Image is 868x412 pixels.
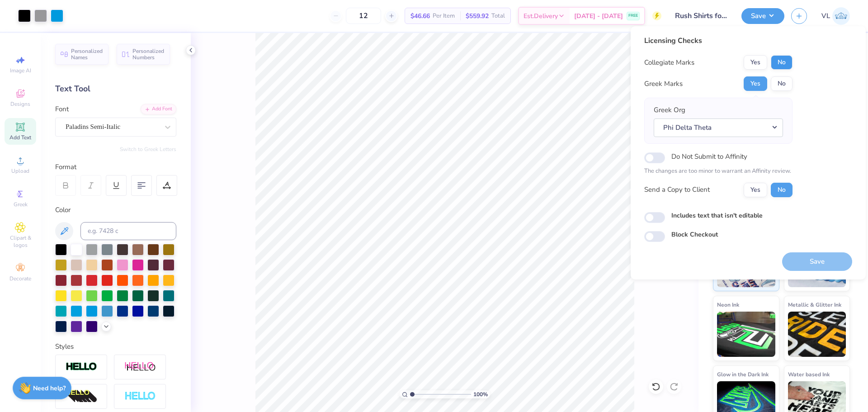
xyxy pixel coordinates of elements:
[10,67,31,74] span: Image AI
[717,369,769,379] span: Glow in the Dark Ink
[473,390,488,398] span: 100 %
[9,275,31,282] span: Decorate
[644,57,694,68] div: Collegiate Marks
[654,105,685,115] label: Greek Org
[80,222,176,240] input: e.g. 7428 c
[466,11,489,21] span: $559.92
[788,369,830,379] span: Water based Ink
[671,151,747,162] label: Do Not Submit to Affinity
[717,312,775,357] img: Neon Ink
[124,361,156,373] img: Shadow
[832,7,850,25] img: Vincent Lloyd Laurel
[141,104,176,114] div: Add Font
[346,8,381,24] input: – –
[717,300,739,309] span: Neon Ink
[433,11,455,21] span: Per Item
[671,230,718,239] label: Block Checkout
[654,118,783,137] button: Phi Delta Theta
[33,384,66,393] strong: Need help?
[71,48,103,61] span: Personalized Names
[410,11,430,21] span: $46.66
[574,11,623,21] span: [DATE] - [DATE]
[668,7,735,25] input: Untitled Design
[771,183,793,197] button: No
[9,134,31,141] span: Add Text
[744,76,767,91] button: Yes
[66,389,97,404] img: 3d Illusion
[120,146,176,153] button: Switch to Greek Letters
[491,11,505,21] span: Total
[744,183,767,197] button: Yes
[644,185,710,195] div: Send a Copy to Client
[644,167,793,176] p: The changes are too minor to warrant an Affinity review.
[55,83,176,95] div: Text Tool
[741,8,784,24] button: Save
[744,55,767,70] button: Yes
[644,35,793,46] div: Licensing Checks
[10,100,30,108] span: Designs
[55,104,69,114] label: Font
[132,48,165,61] span: Personalized Numbers
[124,391,156,402] img: Negative Space
[644,79,683,89] div: Greek Marks
[771,55,793,70] button: No
[55,205,176,215] div: Color
[14,201,28,208] span: Greek
[55,341,176,352] div: Styles
[788,300,841,309] span: Metallic & Glitter Ink
[11,167,29,175] span: Upload
[771,76,793,91] button: No
[5,234,36,249] span: Clipart & logos
[66,362,97,372] img: Stroke
[628,13,638,19] span: FREE
[788,312,846,357] img: Metallic & Glitter Ink
[671,211,763,220] label: Includes text that isn't editable
[821,7,850,25] a: VL
[821,11,830,21] span: VL
[55,162,177,172] div: Format
[524,11,558,21] span: Est. Delivery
